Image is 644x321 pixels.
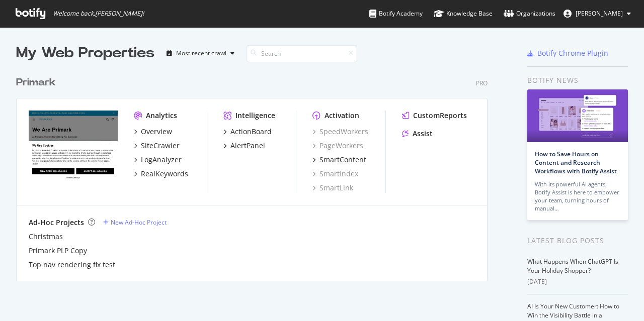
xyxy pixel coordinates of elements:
[29,232,63,242] a: Christmas
[163,45,238,61] button: Most recent crawl
[103,218,167,227] a: New Ad-Hoc Project
[141,155,182,165] div: LogAnalyzer
[402,129,433,139] a: Assist
[29,111,118,182] img: www.primark.com
[146,111,177,121] div: Analytics
[312,127,368,137] a: SpeedWorkers
[230,141,265,151] div: AlertPanel
[29,246,87,256] a: Primark PLP Copy
[535,180,620,212] div: With its powerful AI agents, Botify Assist is here to empower your team, turning hours of manual…
[527,89,628,142] img: How to Save Hours on Content and Research Workflows with Botify Assist
[527,277,628,286] div: [DATE]
[537,48,608,58] div: Botify Chrome Plugin
[134,141,180,151] a: SiteCrawler
[413,111,467,121] div: CustomReports
[434,9,493,19] div: Knowledge Base
[476,79,488,87] div: Pro
[312,183,353,193] a: SmartLink
[230,127,272,137] div: ActionBoard
[53,10,144,18] span: Welcome back, [PERSON_NAME] !
[325,111,359,121] div: Activation
[527,235,628,246] div: Latest Blog Posts
[29,260,115,270] a: Top nav rendering fix test
[576,9,623,18] span: Ryan Sprules
[223,127,272,137] a: ActionBoard
[16,75,60,90] a: Primark
[527,48,608,58] a: Botify Chrome Plugin
[535,150,617,175] a: How to Save Hours on Content and Research Workflows with Botify Assist
[141,141,180,151] div: SiteCrawler
[176,50,226,56] div: Most recent crawl
[16,75,56,90] div: Primark
[223,141,265,151] a: AlertPanel
[141,127,172,137] div: Overview
[555,6,639,22] button: [PERSON_NAME]
[111,218,167,227] div: New Ad-Hoc Project
[16,63,496,281] div: grid
[527,75,628,86] div: Botify news
[141,169,188,179] div: RealKeywords
[247,45,357,62] input: Search
[29,218,84,228] div: Ad-Hoc Projects
[527,257,618,275] a: What Happens When ChatGPT Is Your Holiday Shopper?
[134,127,172,137] a: Overview
[16,43,154,63] div: My Web Properties
[134,155,182,165] a: LogAnalyzer
[312,169,358,179] a: SmartIndex
[504,9,555,19] div: Organizations
[402,111,467,121] a: CustomReports
[235,111,275,121] div: Intelligence
[319,155,366,165] div: SmartContent
[312,141,363,151] a: PageWorkers
[413,129,433,139] div: Assist
[369,9,423,19] div: Botify Academy
[134,169,188,179] a: RealKeywords
[312,155,366,165] a: SmartContent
